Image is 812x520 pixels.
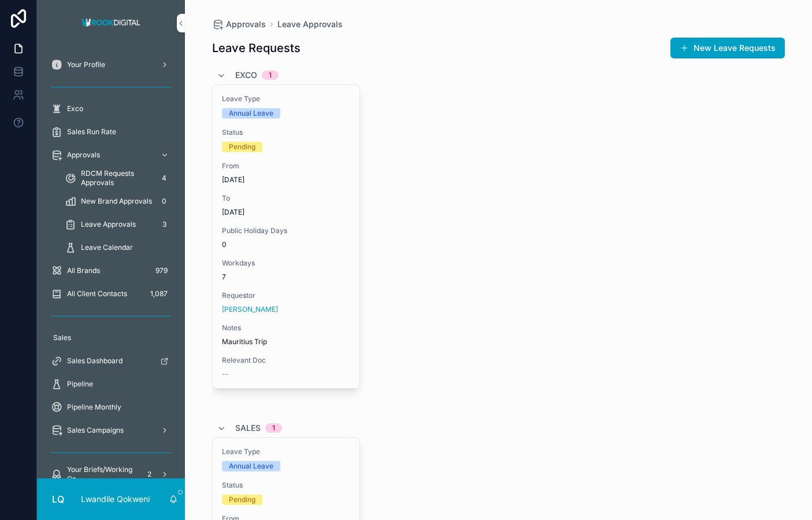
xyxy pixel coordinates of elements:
[44,283,178,304] a: All Client Contacts1,087
[44,397,178,418] a: Pipeline Monthly
[53,333,71,342] span: Sales
[67,60,105,69] span: Your Profile
[67,426,124,435] span: Sales Campaigns
[58,237,178,258] a: Leave Calendar
[212,40,301,56] h1: Leave Requests
[67,403,121,412] span: Pipeline Monthly
[58,168,178,189] a: RDCM Requests Approvals4
[222,272,350,282] span: 7
[222,305,278,314] a: [PERSON_NAME]
[222,94,350,104] span: Leave Type
[81,197,152,206] span: New Brand Approvals
[212,19,266,30] a: Approvals
[277,19,343,30] a: Leave Approvals
[142,467,156,481] div: 2
[44,260,178,281] a: All Brands979
[157,194,171,208] div: 0
[222,161,350,171] span: From
[81,243,133,252] span: Leave Calendar
[44,145,178,165] a: Approvals
[67,150,100,160] span: Approvals
[52,492,64,506] span: LQ
[67,379,93,389] span: Pipeline
[44,464,178,485] a: Your Briefs/Working On2
[44,351,178,371] a: Sales Dashboard
[222,370,229,379] span: --
[67,356,123,366] span: Sales Dashboard
[222,128,350,137] span: Status
[222,226,350,235] span: Public Holiday Days
[229,108,273,119] div: Annual Leave
[235,422,261,434] span: Sales
[272,423,275,433] div: 1
[58,214,178,235] a: Leave Approvals3
[222,259,350,268] span: Workdays
[269,71,272,80] div: 1
[157,171,171,185] div: 4
[67,465,138,484] span: Your Briefs/Working On
[229,142,255,152] div: Pending
[37,46,185,478] div: scrollable content
[222,323,350,333] span: Notes
[222,291,350,300] span: Requestor
[81,220,136,229] span: Leave Approvals
[152,264,171,278] div: 979
[67,289,127,298] span: All Client Contacts
[222,240,350,249] span: 0
[222,194,350,203] span: To
[157,217,171,231] div: 3
[229,495,255,505] div: Pending
[212,84,360,389] a: Leave TypeAnnual LeaveStatusPendingFrom[DATE]To[DATE]Public Holiday Days0Workdays7Requestor[PERSO...
[44,374,178,394] a: Pipeline
[222,481,350,490] span: Status
[44,98,178,119] a: Exco
[44,327,178,348] a: Sales
[222,175,350,185] span: [DATE]
[222,208,350,217] span: [DATE]
[79,14,144,32] img: App logo
[58,191,178,212] a: New Brand Approvals0
[235,69,257,81] span: Exco
[81,493,150,505] p: Lwandile Qokweni
[67,266,100,275] span: All Brands
[229,461,273,471] div: Annual Leave
[67,104,83,113] span: Exco
[44,420,178,441] a: Sales Campaigns
[44,54,178,75] a: Your Profile
[222,447,350,456] span: Leave Type
[222,356,350,365] span: Relevant Doc
[44,121,178,142] a: Sales Run Rate
[226,19,266,30] span: Approvals
[222,337,350,346] span: Mauritius Trip
[670,38,785,58] button: New Leave Requests
[67,127,116,137] span: Sales Run Rate
[147,287,171,301] div: 1,087
[81,169,153,187] span: RDCM Requests Approvals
